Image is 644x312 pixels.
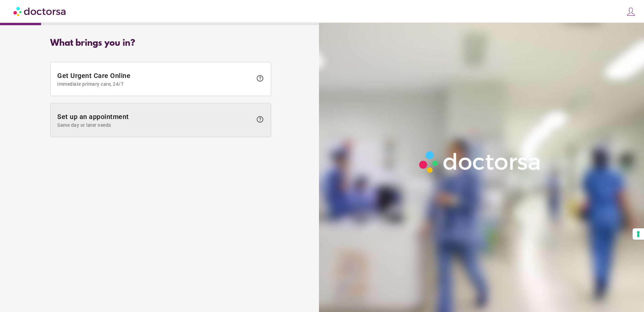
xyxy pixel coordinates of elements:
span: Get Urgent Care Online [57,72,253,87]
div: What brings you in? [50,38,271,48]
button: Your consent preferences for tracking technologies [633,228,644,240]
span: help [256,74,264,82]
span: Immediate primary care, 24/7 [57,81,253,87]
span: Same day or later needs [57,122,253,128]
img: Doctorsa.com [13,4,67,19]
img: icons8-customer-100.png [626,7,636,16]
span: help [256,115,264,123]
span: Set up an appointment [57,113,253,128]
img: Logo-Doctorsa-trans-White-partial-flat.png [416,148,544,176]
